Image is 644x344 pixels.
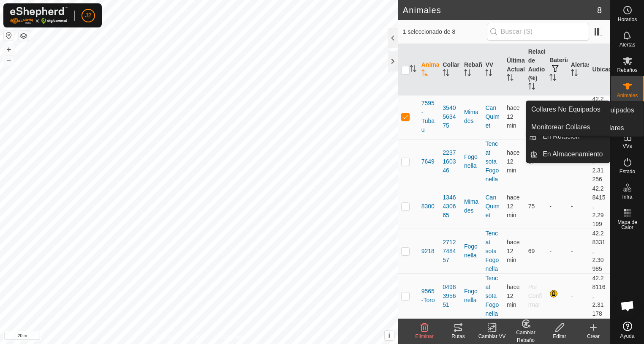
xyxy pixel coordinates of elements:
a: Contáctenos [214,333,242,341]
div: Cambiar VV [475,333,509,340]
div: Mimades [464,108,479,126]
button: – [4,55,14,66]
th: Animal [418,44,440,96]
td: - [568,229,589,273]
span: 9218 [421,247,435,256]
p-sorticon: Activar para ordenar [443,71,449,77]
span: Por Confirmar [528,284,542,308]
li: En Rotación [526,128,610,145]
a: Chat abierto [615,293,640,319]
th: VV [482,44,503,96]
div: 2712748457 [443,238,457,265]
span: 1 seleccionado de 8 [403,27,487,36]
span: Eliminar [415,333,433,339]
span: Rebaños [617,68,637,73]
div: 1346430665 [443,193,457,220]
p-sorticon: Activar para ordenar [485,71,492,77]
th: Última Actualización [503,44,525,96]
th: Collar [439,44,461,96]
td: 42.28331, 2.30985 [589,229,610,273]
button: i [385,331,394,340]
a: En Almacenamiento [538,146,610,163]
a: Can Quimet [485,104,499,129]
span: Estado [620,169,635,174]
td: 42.28116, 2.31178 [589,273,610,318]
td: 42.28415, 2.29199 [589,184,610,229]
span: Alertas [620,42,635,47]
div: Fogonella [464,287,479,305]
span: Animales [617,93,638,98]
th: Rebaño [461,44,482,96]
td: - [568,273,589,318]
span: i [389,332,390,339]
span: J2 [85,11,92,20]
div: 0498395651 [443,283,457,309]
td: - [546,229,568,273]
div: Mimades [464,197,479,215]
span: 30 ago 2025, 9:31 [507,194,519,218]
span: 8300 [421,202,435,211]
li: En Almacenamiento [526,146,610,163]
span: En Almacenamiento [543,149,603,159]
p-sorticon: Activar para ordenar [528,84,535,91]
a: Política de Privacidad [155,333,204,341]
span: 8 [597,4,602,16]
a: Ayuda [611,318,644,342]
th: Batería [546,44,568,96]
span: 75 [528,203,535,210]
div: 2237160346 [443,148,457,175]
th: Alertas [568,44,589,96]
a: En Rotación [538,128,610,145]
span: 30 ago 2025, 9:31 [507,239,519,263]
p-sorticon: Activar para ordenar [549,75,556,82]
span: En Rotación [543,131,579,142]
td: - [568,184,589,229]
p-sorticon: Activar para ordenar [410,66,416,73]
input: Buscar (S) [487,23,589,41]
span: Ayuda [620,333,635,339]
div: Fogonella [464,153,479,170]
p-sorticon: Activar para ordenar [571,71,578,77]
a: Tencat sota Fogonella [485,275,499,317]
img: Logo Gallagher [10,7,68,24]
a: Monitorear Collares [526,119,610,136]
div: 3540563475 [443,104,457,130]
div: Crear [576,333,610,340]
p-sorticon: Activar para ordenar [464,71,471,77]
span: Monitorear Collares [531,122,590,132]
th: Ubicación [589,44,610,96]
span: 7649 [421,157,435,166]
span: 69 [528,248,535,254]
span: VVs [622,144,632,149]
a: Collares No Equipados [526,101,610,118]
button: + [4,44,14,55]
span: 9565-Toro [421,287,436,305]
div: Cambiar Rebaño [509,329,543,344]
span: 7595-Tubau [421,99,436,134]
span: 30 ago 2025, 9:31 [507,149,519,174]
span: 67 [528,158,535,165]
span: Collares No Equipados [531,104,601,115]
span: 30 ago 2025, 9:31 [507,284,519,308]
span: Mapa de Calor [613,220,642,230]
button: Capas del Mapa [19,31,29,41]
a: Tencat sota Fogonella [485,230,499,272]
span: Infra [622,194,632,199]
span: 30 ago 2025, 9:31 [507,104,519,129]
div: Editar [543,333,576,340]
a: Can Quimet [485,194,499,218]
button: Restablecer Mapa [4,30,14,41]
th: Relación de Audio (%) [525,44,546,96]
div: Rutas [441,333,475,340]
p-sorticon: Activar para ordenar [421,71,428,77]
td: - [546,184,568,229]
h2: Animales [403,5,597,15]
a: Tencat sota Fogonella [485,140,499,183]
div: Fogonella [464,242,479,260]
p-sorticon: Activar para ordenar [507,75,514,82]
span: Horarios [618,17,637,22]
